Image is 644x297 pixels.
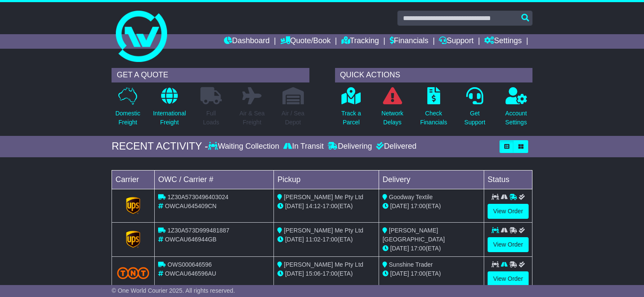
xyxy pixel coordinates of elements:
div: Delivering [326,142,374,151]
span: 17:00 [323,270,338,277]
span: [PERSON_NAME] Me Pty Ltd [284,227,363,234]
span: OWCAU645409CN [165,203,217,209]
span: [DATE] [390,245,409,252]
span: 17:00 [323,236,338,243]
a: CheckFinancials [420,87,447,132]
p: Account Settings [505,109,527,127]
a: InternationalFreight [153,87,186,132]
a: View Order [488,271,529,286]
p: Air / Sea Depot [282,109,305,127]
span: [PERSON_NAME] Me Pty Ltd [284,194,363,200]
p: Domestic Freight [115,109,140,127]
img: TNT_Domestic.png [117,267,149,279]
p: International Freight [153,109,186,127]
a: Settings [484,34,522,49]
div: (ETA) [382,244,480,253]
span: 1Z30A5730496403024 [168,194,228,200]
span: [DATE] [285,203,304,209]
p: Network Delays [382,109,403,127]
span: Sunshine Trader [389,261,433,268]
span: OWS000646596 [168,261,212,268]
span: [PERSON_NAME] Me Pty Ltd [284,261,363,268]
p: Get Support [465,109,485,127]
a: AccountSettings [505,87,527,132]
a: Support [439,34,473,49]
td: Delivery [379,170,484,189]
span: 17:00 [411,203,426,209]
span: 1Z30A573D999481887 [168,227,229,234]
div: - (ETA) [277,202,375,211]
p: Air & Sea Freight [239,109,265,127]
p: Track a Parcel [341,109,361,127]
td: Pickup [274,170,379,189]
span: 17:00 [411,245,426,252]
span: 15:06 [306,270,321,277]
span: OWCAU646944GB [165,236,217,243]
div: - (ETA) [277,235,375,244]
span: [DATE] [390,270,409,277]
div: Delivered [374,142,416,151]
td: OWC / Carrier # [155,170,274,189]
div: RECENT ACTIVITY - [112,140,208,153]
span: 17:00 [411,270,426,277]
img: GetCarrierServiceLogo [126,197,141,214]
div: Waiting Collection [208,142,281,151]
td: Status [484,170,532,189]
a: Track aParcel [341,87,362,132]
a: View Order [488,204,529,219]
div: (ETA) [382,269,480,278]
div: GET A QUOTE [112,68,309,82]
span: [PERSON_NAME][GEOGRAPHIC_DATA] [382,227,445,243]
a: GetSupport [464,87,486,132]
p: Full Loads [200,109,222,127]
a: Financials [390,34,429,49]
span: 11:02 [306,236,321,243]
div: - (ETA) [277,269,375,278]
div: In Transit [281,142,326,151]
p: Check Financials [420,109,447,127]
span: 14:12 [306,203,321,209]
span: © One World Courier 2025. All rights reserved. [112,287,235,294]
a: NetworkDelays [381,87,404,132]
span: [DATE] [390,203,409,209]
span: Goodway Textile [389,194,432,200]
td: Carrier [112,170,155,189]
a: Tracking [341,34,379,49]
span: OWCAU646596AU [165,270,216,277]
span: [DATE] [285,236,304,243]
a: Dashboard [224,34,270,49]
span: [DATE] [285,270,304,277]
div: (ETA) [382,202,480,211]
a: View Order [488,237,529,252]
img: GetCarrierServiceLogo [126,231,141,248]
a: Quote/Book [280,34,331,49]
div: QUICK ACTIONS [335,68,532,82]
span: 17:00 [323,203,338,209]
a: DomesticFreight [115,87,141,132]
